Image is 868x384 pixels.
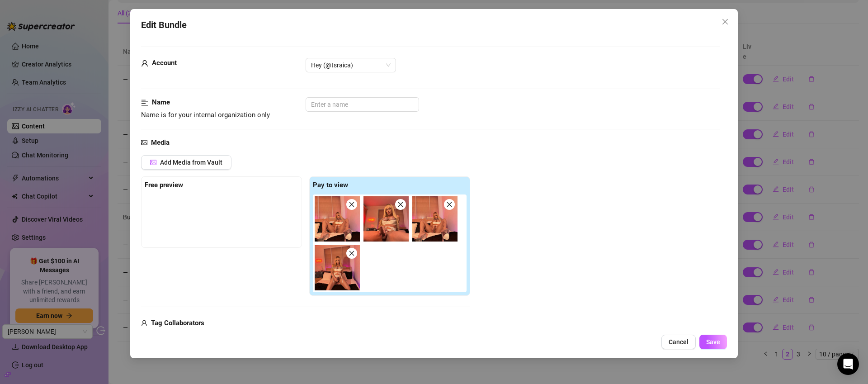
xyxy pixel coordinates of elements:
[699,335,727,349] button: Save
[141,318,147,329] span: user
[837,353,859,375] div: Open Intercom Messenger
[718,18,732,25] span: Close
[141,18,187,32] span: Edit Bundle
[306,97,419,112] input: Enter a name
[152,98,170,106] strong: Name
[141,97,148,108] span: align-left
[152,59,177,67] strong: Account
[315,245,360,290] img: media
[363,196,409,242] img: media
[661,335,696,349] button: Cancel
[151,319,204,327] strong: Tag Collaborators
[706,338,720,346] span: Save
[160,159,222,166] span: Add Media from Vault
[718,14,732,29] button: Close
[315,196,360,242] img: media
[145,181,183,189] strong: Free preview
[311,58,391,72] span: Hey (@tsraica)
[446,201,453,208] span: close
[141,137,147,148] span: picture
[141,155,231,170] button: Add Media from Vault
[150,159,156,166] span: picture
[349,250,355,256] span: close
[412,196,458,242] img: media
[313,181,348,189] strong: Pay to view
[141,58,148,69] span: user
[669,338,689,346] span: Cancel
[151,138,170,147] strong: Media
[141,111,270,119] span: Name is for your internal organization only
[722,18,729,25] span: close
[397,201,404,208] span: close
[349,201,355,208] span: close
